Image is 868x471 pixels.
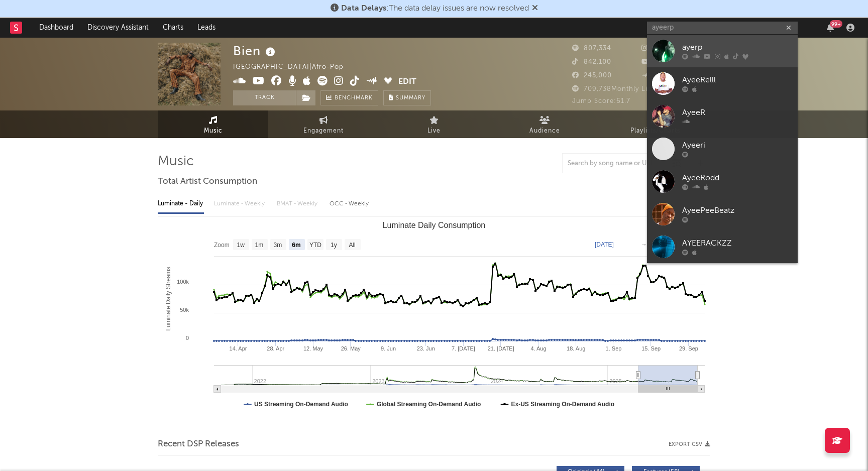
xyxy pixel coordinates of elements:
a: Leads [190,18,223,38]
text: Global Streaming On-Demand Audio [377,401,481,408]
a: AyeeRelll [647,67,798,100]
span: 245,000 [572,72,612,79]
text: YTD [309,242,321,249]
a: ayerp [647,35,798,67]
input: Search for artists [647,22,798,34]
text: 9. Jun [381,345,396,351]
span: Engagement [303,125,344,137]
span: Jump Score: 61.7 [572,98,630,104]
div: Ayeeri [682,140,793,152]
span: Recent DSP Releases [158,438,239,450]
text: 3m [274,242,282,249]
a: AyeePeeBeatz [647,198,798,230]
text: Zoom [214,242,230,249]
button: Track [233,90,296,105]
text: 29. Sep [679,345,698,351]
a: Live [379,110,489,138]
button: Summary [383,90,431,105]
div: AyeeR [682,107,793,119]
div: AYEERACKZZ [682,238,793,250]
text: 50k [180,307,189,313]
span: 894,488 [641,45,682,52]
text: 7. [DATE] [452,345,475,351]
span: 59,024 [641,72,677,79]
span: Audience [529,125,560,137]
text: All [349,242,355,249]
span: Live [427,125,441,137]
div: AyeeRodd [682,172,793,184]
text: Luminate Daily Streams [165,267,172,330]
a: Discovery Assistant [80,18,156,38]
a: Ayeeri [647,133,798,165]
text: 1m [255,242,264,249]
svg: Luminate Daily Consumption [158,217,710,418]
text: 23. Jun [417,345,435,351]
text: Ex-US Streaming On-Demand Audio [511,401,615,408]
span: 426,000 [641,59,682,65]
span: Playlists/Charts [630,125,680,137]
text: 0 [186,335,189,341]
text: 18. Aug [567,345,585,351]
a: Engagement [268,110,379,138]
div: ayerp [682,42,793,54]
text: 100k [177,279,189,285]
span: : The data delay issues are now resolved [341,5,529,13]
text: 14. Apr [230,345,247,351]
text: 1y [331,242,337,249]
button: 99+ [827,24,834,32]
text: → [641,241,647,248]
text: [DATE] [595,241,614,248]
text: 6m [292,242,300,249]
text: Luminate Daily Consumption [383,221,486,229]
input: Search by song name or URL [563,160,669,168]
button: Edit [398,76,416,88]
div: AyeePeeBeatz [682,205,793,217]
a: AYEERACKZZ [647,230,798,263]
a: Dashboard [32,18,80,38]
span: 709,738 Monthly Listeners [572,86,673,92]
text: US Streaming On-Demand Audio [254,401,348,408]
a: AyeeRodd [647,165,798,198]
span: 807,334 [572,45,611,52]
a: Playlists/Charts [600,110,710,138]
div: [GEOGRAPHIC_DATA] | Afro-Pop [233,61,355,73]
text: 26. May [341,345,361,351]
a: Benchmark [320,90,378,105]
a: Music [158,110,268,138]
text: 1. Sep [606,345,622,351]
span: Dismiss [532,5,538,13]
div: 99 + [830,20,842,28]
a: Charts [156,18,190,38]
text: 15. Sep [641,345,661,351]
text: 28. Apr [267,345,284,351]
span: Benchmark [335,92,373,104]
text: 12. May [303,345,323,351]
span: Summary [396,95,425,101]
div: OCC - Weekly [330,195,370,212]
span: Data Delays [341,5,386,13]
text: 4. Aug [530,345,546,351]
div: Bien [233,43,278,59]
text: 1w [237,242,245,249]
span: 842,100 [572,59,611,65]
span: Total Artist Consumption [158,176,257,188]
text: 21. [DATE] [488,345,514,351]
a: AyeeR [647,100,798,133]
button: Export CSV [669,441,710,447]
span: Music [204,125,223,137]
a: Audience [489,110,600,138]
div: Luminate - Daily [158,195,204,212]
div: AyeeRelll [682,74,793,86]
